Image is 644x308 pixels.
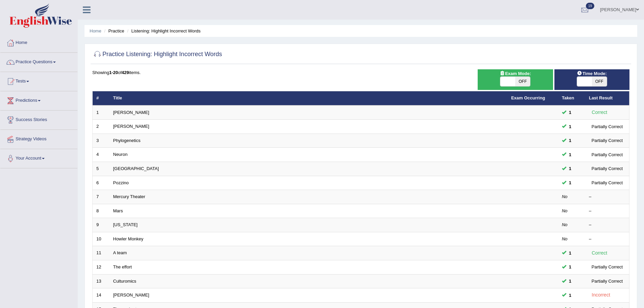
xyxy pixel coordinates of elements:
div: Correct [589,249,610,257]
span: You can still take this question [566,151,574,158]
em: No [562,194,568,199]
td: 1 [93,105,110,120]
div: Partially Correct [589,137,625,144]
em: No [562,222,568,227]
span: OFF [515,77,530,86]
a: Pozzino [113,180,129,185]
td: 9 [93,218,110,232]
td: 6 [93,176,110,190]
b: 1-20 [109,70,118,75]
td: 7 [93,190,110,204]
a: Your Account [0,149,77,166]
span: 19 [586,3,594,9]
a: Mercury Theater [113,194,145,199]
div: Partially Correct [589,278,625,285]
div: Partially Correct [589,165,625,172]
div: Incorrect [589,291,613,299]
span: You can still take this question [566,109,574,116]
td: 13 [93,274,110,288]
td: 10 [93,232,110,246]
td: 4 [93,148,110,162]
th: Last Result [585,91,629,105]
td: 11 [93,246,110,260]
div: Show exams occurring in exams [478,69,553,90]
div: Partially Correct [589,179,625,186]
div: Showing of items. [92,69,629,76]
div: – [589,236,625,242]
span: You can still take this question [566,123,574,130]
a: [US_STATE] [113,222,138,227]
span: OFF [592,77,607,86]
a: [GEOGRAPHIC_DATA] [113,166,159,171]
div: – [589,222,625,228]
div: Partially Correct [589,123,625,130]
th: Taken [558,91,585,105]
a: Predictions [0,91,77,108]
span: You can still take this question [566,263,574,270]
b: 429 [122,70,129,75]
a: Neuron [113,152,128,157]
span: Time Mode: [574,70,610,77]
a: A team [113,250,127,255]
td: 12 [93,260,110,274]
td: 14 [93,288,110,303]
div: – [589,208,625,214]
td: 5 [93,162,110,176]
span: You can still take this question [566,250,574,257]
em: No [562,208,568,213]
div: – [589,194,625,200]
th: # [93,91,110,105]
a: Strategy Videos [0,130,77,147]
li: Practice [102,28,124,34]
a: [PERSON_NAME] [113,292,149,298]
a: Mars [113,208,123,213]
li: Listening: Highlight Incorrect Words [125,28,200,34]
td: 2 [93,120,110,134]
a: [PERSON_NAME] [113,110,149,115]
div: Partially Correct [589,263,625,270]
a: Tests [0,72,77,89]
td: 8 [93,204,110,218]
span: You can still take this question [566,179,574,186]
span: You can still take this question [566,165,574,172]
div: Partially Correct [589,151,625,158]
span: You can still take this question [566,292,574,299]
a: Culturomics [113,279,137,284]
span: You can still take this question [566,137,574,144]
a: Success Stories [0,111,77,127]
a: The effort [113,264,132,269]
th: Title [110,91,507,105]
a: Home [0,33,77,50]
span: You can still take this question [566,278,574,285]
a: Practice Questions [0,53,77,70]
a: Phylogenetics [113,138,141,143]
span: Exam Mode: [497,70,533,77]
td: 3 [93,134,110,148]
a: Home [90,28,101,33]
h2: Practice Listening: Highlight Incorrect Words [92,49,222,60]
em: No [562,236,568,241]
a: Howler Monkey [113,236,144,241]
a: Exam Occurring [511,95,545,100]
div: Correct [589,109,610,116]
a: [PERSON_NAME] [113,124,149,129]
